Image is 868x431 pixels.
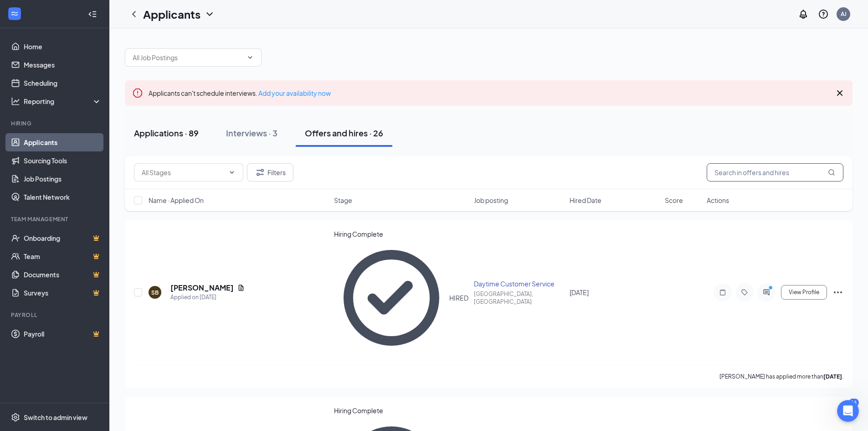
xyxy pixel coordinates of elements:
[18,65,164,80] p: Hi [PERSON_NAME]
[717,289,728,296] svg: Note
[334,196,352,205] span: Stage
[832,287,843,298] svg: Ellipses
[766,285,777,292] svg: PrimaryDot
[24,133,102,151] a: Applicants
[665,196,683,205] span: Score
[132,88,143,99] svg: Error
[11,413,20,422] svg: Settings
[24,170,102,188] a: Job Postings
[10,9,19,18] svg: WorkstreamLogo
[24,247,102,265] a: TeamCrown
[170,283,234,293] h5: [PERSON_NAME]
[841,10,847,18] div: AJ
[828,169,835,176] svg: MagnifyingGlass
[24,284,102,302] a: SurveysCrown
[570,196,601,205] span: Hired Date
[157,15,173,31] div: Close
[849,399,859,406] div: 16
[334,240,449,356] svg: CheckmarkCircle
[474,290,564,306] div: [GEOGRAPHIC_DATA], [GEOGRAPHIC_DATA]
[789,289,819,296] span: View Profile
[124,15,142,33] img: Profile image for Patrick
[334,229,469,239] div: Hiring Complete
[24,413,87,422] div: Switch to admin view
[449,293,468,302] div: HIRED
[781,285,827,300] button: View Profile
[823,373,842,380] b: [DATE]
[128,9,139,20] svg: ChevronLeft
[24,151,102,170] a: Sourcing Tools
[151,289,159,296] div: SB
[474,279,564,288] div: Daytime Customer Service
[837,400,859,422] iframe: Intercom live chat
[133,52,243,62] input: All Job Postings
[11,311,100,319] div: Payroll
[149,89,331,97] span: Applicants can't schedule interviews.
[258,89,331,97] a: Add your availability now
[35,307,56,314] span: Home
[474,196,508,205] span: Job posting
[142,167,225,177] input: All Stages
[570,288,589,296] span: [DATE]
[143,6,200,22] h1: Applicants
[11,97,20,106] svg: Analysis
[24,188,102,206] a: Talent Network
[18,80,164,96] p: How can we help?
[89,15,108,33] img: Profile image for Hazel
[798,9,809,20] svg: Notifications
[9,107,173,142] div: Send us a messageWe typically reply in under a minute
[134,127,199,139] div: Applications · 89
[204,9,215,20] svg: ChevronDown
[255,167,266,178] svg: Filter
[91,285,182,321] button: Messages
[170,293,245,302] div: Applied on [DATE]
[334,406,469,415] div: Hiring Complete
[19,125,152,134] div: We typically reply in under a minute
[247,163,293,182] button: Filter Filters
[11,119,100,127] div: Hiring
[19,115,152,125] div: Send us a message
[24,97,102,106] div: Reporting
[24,56,102,74] a: Messages
[761,289,772,296] svg: ActiveChat
[818,9,829,20] svg: QuestionInfo
[226,127,277,139] div: Interviews · 3
[707,196,729,205] span: Actions
[707,163,843,182] input: Search in offers and hires
[719,373,843,380] p: [PERSON_NAME] has applied more than .
[18,19,71,31] img: logo
[24,229,102,247] a: OnboardingCrown
[88,10,97,19] svg: Collapse
[834,88,845,99] svg: Cross
[24,74,102,92] a: Scheduling
[11,215,100,223] div: Team Management
[237,284,245,291] svg: Document
[739,289,750,296] svg: Tag
[228,169,236,176] svg: ChevronDown
[24,325,102,343] a: PayrollCrown
[305,127,383,139] div: Offers and hires · 26
[24,265,102,284] a: DocumentsCrown
[107,15,125,33] img: Profile image for Christie
[121,307,153,314] span: Messages
[247,54,254,61] svg: ChevronDown
[24,37,102,56] a: Home
[149,196,204,205] span: Name · Applied On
